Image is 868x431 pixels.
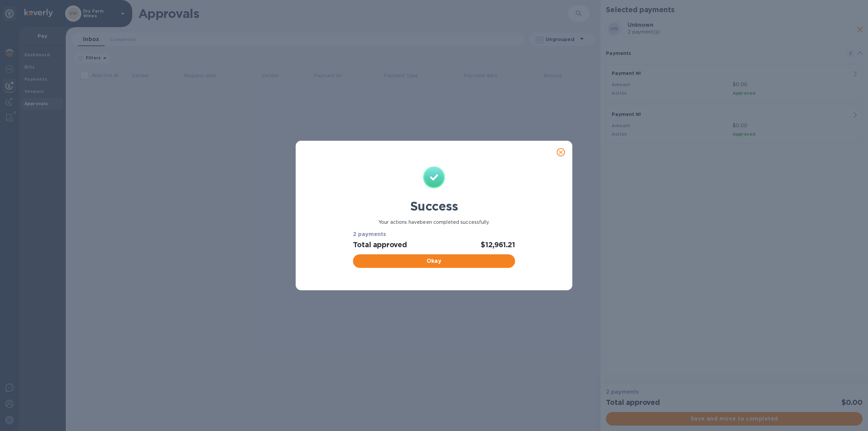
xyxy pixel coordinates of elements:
[350,199,517,213] h1: Success
[353,254,515,268] button: Okay
[481,240,515,249] h2: $12,961.21
[353,231,515,238] h3: 2 payments
[358,257,509,265] span: Okay
[353,240,407,249] h2: Total approved
[553,144,569,160] button: close
[350,219,517,226] p: Your actions have been completed successfully.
